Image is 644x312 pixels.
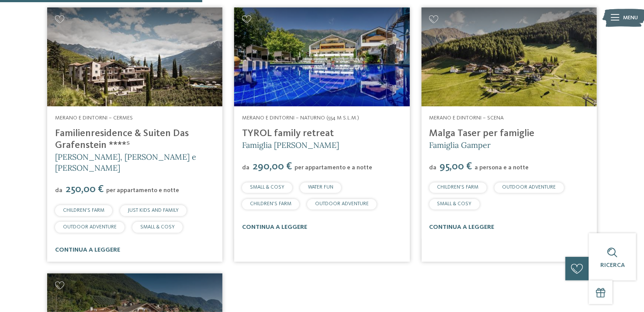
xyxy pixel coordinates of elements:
span: OUTDOOR ADVENTURE [315,201,369,207]
span: Merano e dintorni – Cermes [55,115,133,121]
span: OUTDOOR ADVENTURE [502,185,556,190]
span: 95,00 € [438,161,474,172]
span: Merano e dintorni – Scena [429,115,504,121]
span: 290,00 € [250,161,294,172]
span: SMALL & COSY [437,201,472,207]
a: continua a leggere [429,224,495,230]
span: CHILDREN’S FARM [437,185,479,190]
span: JUST KIDS AND FAMILY [128,208,179,213]
span: Ricerca [600,262,625,268]
img: Cercate un hotel per famiglie? Qui troverete solo i migliori! [47,7,222,106]
span: CHILDREN’S FARM [250,201,291,207]
a: continua a leggere [55,247,120,253]
img: Familien Wellness Residence Tyrol **** [234,7,409,106]
span: da [429,165,437,171]
a: continua a leggere [242,224,307,230]
span: Famiglia [PERSON_NAME] [242,140,339,150]
span: da [55,187,62,193]
span: Famiglia Gamper [429,140,491,150]
span: WATER FUN [308,185,333,190]
span: CHILDREN’S FARM [63,208,104,213]
a: Cercate un hotel per famiglie? Qui troverete solo i migliori! [234,7,409,106]
a: TYROL family retreat [242,129,334,138]
a: Malga Taser per famiglie [429,129,535,138]
span: per appartamento e a notte [294,165,372,171]
span: Merano e dintorni – Naturno (554 m s.l.m.) [242,115,359,121]
img: Cercate un hotel per famiglie? Qui troverete solo i migliori! [422,7,597,106]
span: da [242,165,249,171]
span: 250,00 € [63,184,105,195]
span: SMALL & COSY [140,224,175,230]
span: a persona e a notte [475,165,529,171]
span: [PERSON_NAME], [PERSON_NAME] e [PERSON_NAME] [55,152,196,173]
span: SMALL & COSY [250,185,284,190]
span: per appartamento e notte [106,187,179,193]
span: OUTDOOR ADVENTURE [63,224,117,230]
a: Familienresidence & Suiten Das Grafenstein ****ˢ [55,129,189,150]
